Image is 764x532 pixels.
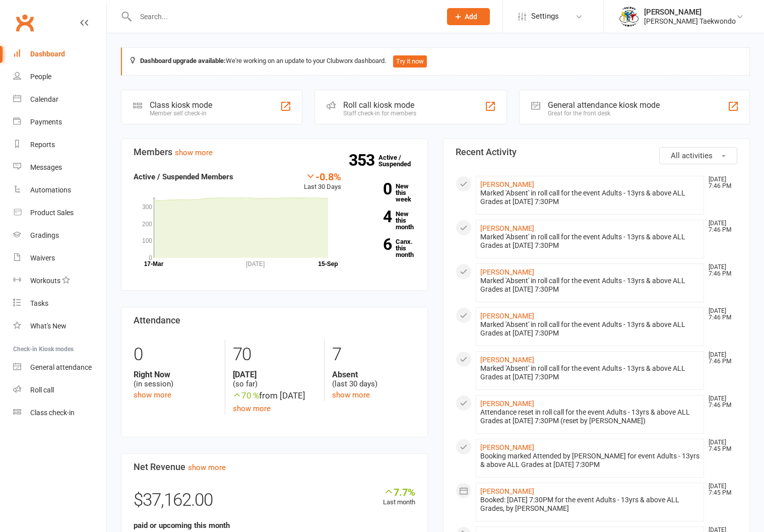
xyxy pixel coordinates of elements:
a: People [13,65,106,88]
strong: 353 [349,153,378,168]
time: [DATE] 7:45 PM [704,439,737,452]
a: Automations [13,179,106,202]
div: Class check-in [30,409,75,417]
h3: Members [134,147,415,157]
div: Calendar [30,95,58,103]
div: Booked: [DATE] 7:30PM for the event Adults - 13yrs & above ALL Grades, by [PERSON_NAME] [480,496,699,513]
a: 6Canx. this month [356,238,415,258]
a: Tasks [13,292,106,315]
a: Messages [13,156,106,179]
a: [PERSON_NAME] [480,268,534,276]
div: Messages [30,163,62,171]
div: Product Sales [30,209,74,217]
div: Roll call [30,386,54,394]
h3: Recent Activity [456,147,737,157]
strong: Active / Suspended Members [134,172,233,181]
a: show more [134,390,171,400]
div: Automations [30,186,71,194]
div: $37,162.00 [134,486,415,519]
span: Add [465,13,477,21]
a: 0New this week [356,183,415,203]
div: (last 30 days) [332,370,415,389]
div: Attendance reset in roll call for the event Adults - 13yrs & above ALL Grades at [DATE] 7:30PM (r... [480,408,699,425]
time: [DATE] 7:45 PM [704,483,737,496]
a: [PERSON_NAME] [480,443,534,451]
div: 7 [332,340,415,370]
a: Product Sales [13,202,106,224]
time: [DATE] 7:46 PM [704,308,737,321]
div: Workouts [30,277,60,285]
a: [PERSON_NAME] [480,487,534,495]
div: Booking marked Attended by [PERSON_NAME] for event Adults - 13yrs & above ALL Grades at [DATE] 7:... [480,452,699,469]
div: Staff check-in for members [343,110,416,117]
a: show more [332,390,370,400]
a: What's New [13,315,106,338]
div: from [DATE] [233,389,316,403]
div: Waivers [30,254,55,262]
div: (in session) [134,370,217,389]
a: [PERSON_NAME] [480,224,534,232]
a: Reports [13,134,106,156]
div: [PERSON_NAME] [644,8,736,17]
strong: Dashboard upgrade available: [140,57,226,64]
div: Great for the front desk [548,110,660,117]
a: Gradings [13,224,106,247]
a: [PERSON_NAME] [480,400,534,408]
strong: Right Now [134,370,217,379]
a: Dashboard [13,43,106,65]
div: Roll call kiosk mode [343,100,416,110]
a: show more [188,463,226,472]
div: We're working on an update to your Clubworx dashboard. [121,47,750,76]
div: General attendance [30,363,92,371]
strong: Absent [332,370,415,379]
a: [PERSON_NAME] [480,356,534,364]
strong: 0 [356,181,392,196]
a: 353Active / Suspended [378,147,423,175]
div: Marked 'Absent' in roll call for the event Adults - 13yrs & above ALL Grades at [DATE] 7:30PM [480,364,699,381]
div: General attendance kiosk mode [548,100,660,110]
button: All activities [659,147,737,164]
a: Workouts [13,270,106,292]
span: All activities [671,151,713,160]
div: -0.8% [304,171,341,182]
div: Marked 'Absent' in roll call for the event Adults - 13yrs & above ALL Grades at [DATE] 7:30PM [480,189,699,206]
a: Waivers [13,247,106,270]
div: Last month [383,486,415,508]
span: Settings [531,5,559,28]
time: [DATE] 7:46 PM [704,352,737,365]
a: General attendance kiosk mode [13,356,106,379]
strong: [DATE] [233,370,316,379]
button: Try it now [393,55,427,68]
div: Payments [30,118,62,126]
input: Search... [133,10,434,24]
a: Payments [13,111,106,134]
div: Gradings [30,231,59,239]
div: 70 [233,340,316,370]
time: [DATE] 7:46 PM [704,176,737,189]
a: Class kiosk mode [13,402,106,424]
div: Member self check-in [150,110,212,117]
div: Dashboard [30,50,65,58]
div: People [30,73,51,81]
strong: paid or upcoming this month [134,521,230,530]
a: Clubworx [12,10,37,35]
a: 4New this month [356,211,415,230]
div: Marked 'Absent' in roll call for the event Adults - 13yrs & above ALL Grades at [DATE] 7:30PM [480,277,699,294]
a: show more [233,404,271,413]
div: Class kiosk mode [150,100,212,110]
span: 70 % [233,390,259,401]
div: What's New [30,322,67,330]
div: Marked 'Absent' in roll call for the event Adults - 13yrs & above ALL Grades at [DATE] 7:30PM [480,233,699,250]
div: 0 [134,340,217,370]
div: 7.7% [383,486,415,497]
div: [PERSON_NAME] Taekwondo [644,17,736,26]
strong: 4 [356,209,392,224]
h3: Net Revenue [134,462,415,472]
button: Add [447,8,490,25]
a: [PERSON_NAME] [480,180,534,188]
a: [PERSON_NAME] [480,312,534,320]
div: Tasks [30,299,48,307]
a: Calendar [13,88,106,111]
div: Last 30 Days [304,171,341,192]
time: [DATE] 7:46 PM [704,264,737,277]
